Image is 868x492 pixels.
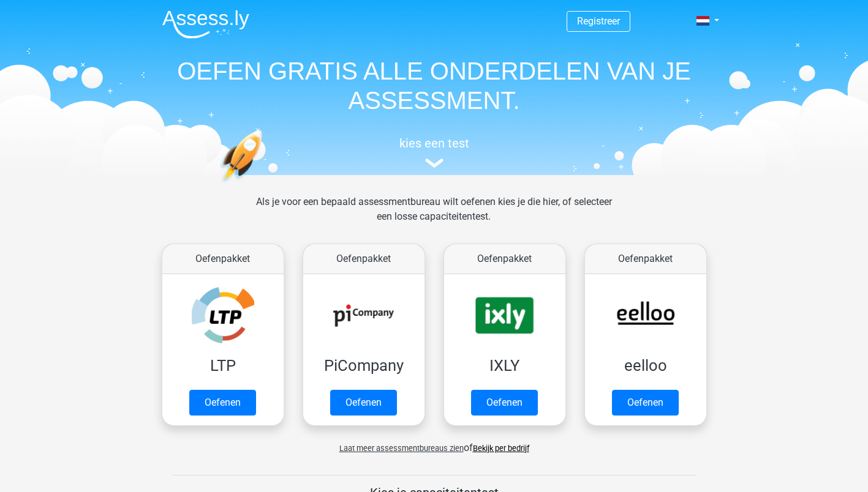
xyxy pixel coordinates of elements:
img: oefenen [220,130,310,240]
div: Als je voor een bepaald assessmentbureau wilt oefenen kies je die hier, of selecteer een losse ca... [246,195,622,239]
a: Oefenen [612,390,679,416]
a: Oefenen [471,390,538,416]
a: Oefenen [330,390,397,416]
img: Assessly [162,10,249,39]
span: Laat meer assessmentbureaus zien [339,444,464,453]
a: Registreer [577,15,620,27]
a: Bekijk per bedrijf [473,444,529,453]
h5: kies een test [153,136,716,151]
div: of [153,431,716,455]
a: kies een test [153,136,716,168]
a: Oefenen [189,390,256,416]
h1: OEFEN GRATIS ALLE ONDERDELEN VAN JE ASSESSMENT. [153,56,716,115]
img: assessment [425,158,443,168]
